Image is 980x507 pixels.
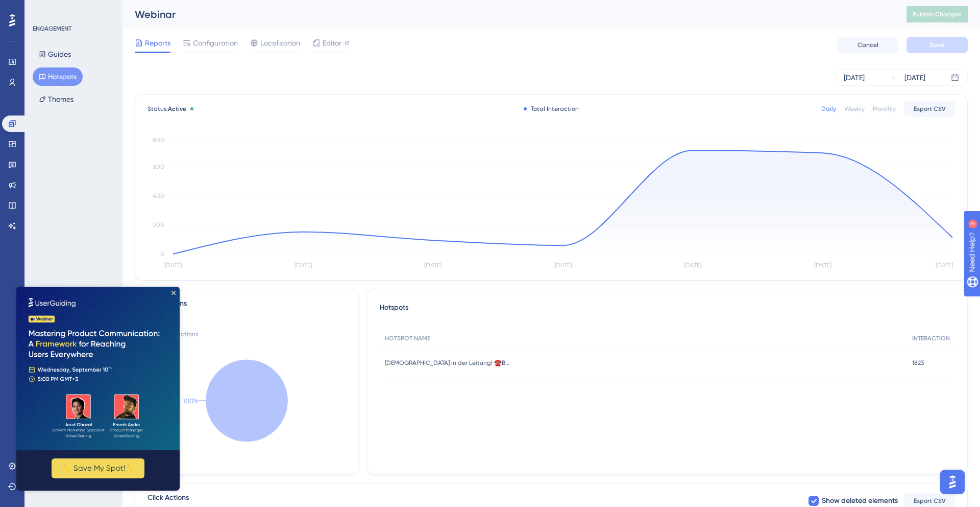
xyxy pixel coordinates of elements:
tspan: [DATE] [295,262,312,269]
button: Guides [33,45,77,63]
tspan: [DATE] [164,262,182,269]
div: [DATE] [904,72,925,84]
span: Show deleted elements [822,495,898,507]
tspan: 800 [153,136,164,144]
tspan: [DATE] [814,262,831,269]
span: INTERACTION [912,334,950,342]
tspan: 0 [160,250,164,258]
span: Hotspots [380,302,408,320]
span: Save [930,41,944,49]
div: [DATE] [844,72,865,84]
span: Publish Changes [913,10,962,18]
button: Themes [33,90,80,108]
span: Localization [260,37,300,49]
div: Weekly [844,105,865,113]
span: Export CSV [914,497,946,505]
button: Export CSV [904,101,955,117]
tspan: [DATE] [424,262,442,269]
tspan: 600 [153,163,164,170]
span: Need Help? [24,3,64,15]
div: 3 [71,5,74,13]
span: Reports [145,37,170,49]
span: Editor [323,37,341,49]
tspan: [DATE] [554,262,572,269]
tspan: [DATE] [936,262,953,269]
button: ✨ Save My Spot!✨ [35,172,128,192]
span: Status: [148,105,186,113]
div: Monthly [873,105,896,113]
div: Daily [821,105,836,113]
div: Close Preview [155,4,159,8]
button: Cancel [837,37,898,53]
text: 100% [183,397,198,405]
tspan: 200 [153,221,164,228]
div: 1823 [148,316,346,330]
tspan: [DATE] [684,262,701,269]
tspan: 400 [153,192,164,199]
span: HOTSPOT NAME [385,334,430,342]
iframe: UserGuiding AI Assistant Launcher [937,467,968,497]
button: Publish Changes [906,6,968,22]
span: Active [168,105,186,112]
div: ENGAGEMENT [33,25,71,33]
div: Webinar [135,7,881,21]
span: 1823 [912,359,924,367]
button: Save [906,37,968,53]
button: Hotspots [33,67,83,86]
div: Total Interaction [524,105,579,113]
span: Export CSV [914,105,946,113]
span: Cancel [857,41,878,49]
span: [DEMOGRAPHIC_DATA] in der Leitung! ☎️Bald kann dein KI-Assistent nicht nur chatten, sondern auch ... [385,359,512,367]
span: Configuration [193,37,238,49]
